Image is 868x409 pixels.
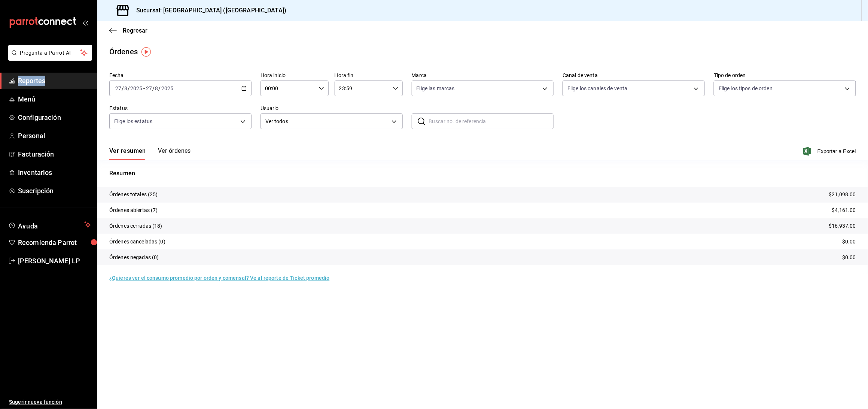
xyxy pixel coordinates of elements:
button: Ver órdenes [158,147,191,160]
span: Recomienda Parrot [18,237,91,248]
label: Fecha [109,73,252,78]
span: Sugerir nueva función [9,398,91,406]
label: Tipo de orden [714,73,856,78]
span: Facturación [18,149,91,159]
span: Inventarios [18,167,91,178]
p: Órdenes cerradas (18) [109,222,162,230]
p: $21,098.00 [829,191,856,199]
div: Órdenes [109,46,138,57]
span: Elige los canales de venta [567,85,627,92]
input: Buscar no. de referencia [429,114,554,129]
p: $0.00 [842,238,856,246]
input: ---- [161,85,174,91]
button: Exportar a Excel [805,147,856,156]
span: Elige los estatus [114,118,152,125]
span: Personal [18,131,91,141]
a: ¿Quieres ver el consumo promedio por orden y comensal? Ve al reporte de Ticket promedio [109,275,329,281]
span: / [152,85,155,91]
p: Órdenes negadas (0) [109,254,159,261]
span: Configuración [18,112,91,122]
span: Suscripción [18,186,91,196]
p: $0.00 [842,254,856,261]
button: Regresar [109,27,147,34]
p: Resumen [109,169,856,178]
input: ---- [130,85,143,91]
input: -- [155,85,159,91]
img: Tooltip marker [141,47,151,57]
label: Usuario [261,106,403,111]
label: Marca [412,73,554,78]
span: Ayuda [18,220,81,229]
span: / [122,85,124,91]
span: Elige las marcas [417,85,455,92]
span: Pregunta a Parrot AI [20,49,80,57]
p: $4,161.00 [832,206,856,214]
input: -- [146,85,152,91]
input: -- [115,85,122,91]
span: Ver todos [265,118,389,125]
span: Reportes [18,76,91,86]
p: Órdenes abiertas (7) [109,206,158,214]
span: / [128,85,130,91]
h3: Sucursal: [GEOGRAPHIC_DATA] ([GEOGRAPHIC_DATA]) [130,6,286,15]
p: Órdenes totales (25) [109,191,158,199]
div: navigation tabs [109,147,191,160]
label: Hora inicio [261,73,329,78]
span: Menú [18,94,91,104]
span: / [159,85,161,91]
button: Pregunta a Parrot AI [8,45,92,61]
a: Pregunta a Parrot AI [5,54,92,62]
span: Regresar [123,27,147,34]
span: Elige los tipos de orden [719,85,773,92]
button: open_drawer_menu [82,19,88,25]
span: - [143,85,145,91]
input: -- [124,85,128,91]
label: Hora fin [335,73,403,78]
button: Ver resumen [109,147,146,160]
label: Estatus [109,106,252,111]
p: Órdenes canceladas (0) [109,238,165,246]
p: $16,937.00 [829,222,856,230]
span: [PERSON_NAME] LP [18,256,91,266]
label: Canal de venta [563,73,705,78]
